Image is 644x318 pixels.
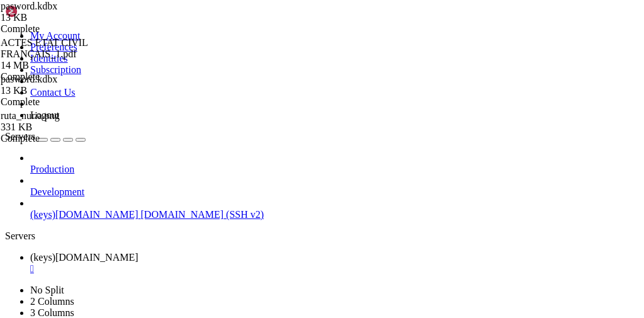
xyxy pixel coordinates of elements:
[1,1,57,11] span: pasword.kdbx
[1,122,127,133] div: 331 KB
[1,96,127,108] div: Complete
[1,12,127,23] div: 13 KB
[1,23,127,35] div: Complete
[1,110,60,121] span: ruta_nuria.png
[1,37,127,71] span: ACTES ETAT CIVIL FRANÇAIS_1.pdf
[1,60,127,71] div: 14 MB
[1,133,127,144] div: Complete
[1,37,88,59] span: ACTES ETAT CIVIL FRANÇAIS_1.pdf
[1,74,127,96] span: pasword.kdbx
[1,71,127,82] div: Complete
[1,85,127,96] div: 13 KB
[1,110,127,133] span: ruta_nuria.png
[1,74,57,84] span: pasword.kdbx
[1,1,127,23] span: pasword.kdbx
